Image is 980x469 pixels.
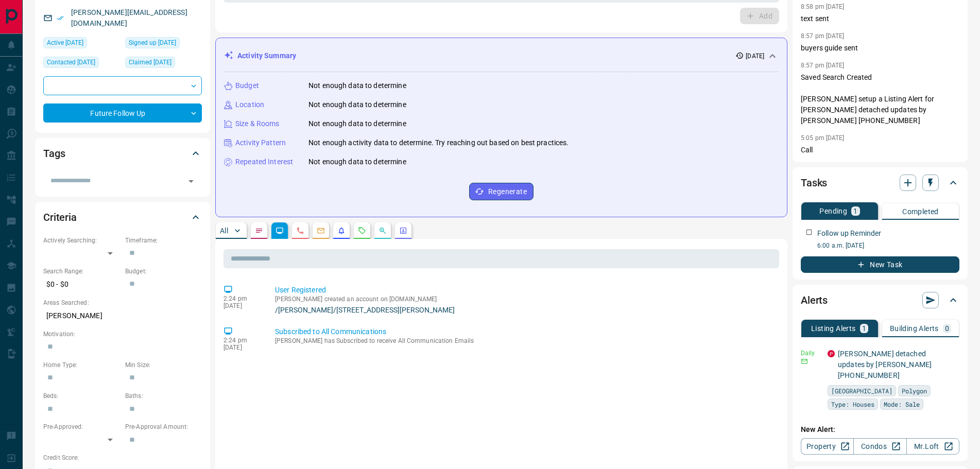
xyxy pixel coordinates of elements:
a: Condos [853,438,906,455]
p: Activity Pattern [235,137,286,148]
p: Not enough activity data to determine. Try reaching out based on best practices. [308,137,569,148]
div: Thu Jul 24 2025 [125,37,202,51]
div: Tasks [801,170,959,195]
p: 8:57 pm [DATE] [801,62,845,69]
div: Tags [43,141,202,166]
div: Sat Aug 02 2025 [43,37,120,51]
p: [PERSON_NAME] has Subscribed to receive All Communication Emails [275,337,775,344]
p: 2:24 pm [223,337,260,344]
button: Regenerate [469,183,534,200]
p: Call [801,145,959,155]
a: [PERSON_NAME][EMAIL_ADDRESS][DOMAIN_NAME] [71,8,187,27]
a: Mr.Loft [906,438,959,455]
p: Completed [902,208,939,215]
svg: Calls [296,227,304,235]
div: Criteria [43,205,202,230]
p: Pre-Approval Amount: [125,422,202,431]
div: Thu Jul 24 2025 [125,57,202,71]
p: 6:00 a.m. [DATE] [817,241,959,250]
svg: Notes [255,227,263,235]
p: 0 [945,325,949,332]
svg: Email Verified [57,14,64,22]
p: Actively Searching: [43,236,120,245]
p: 2:24 pm [223,295,260,302]
p: Subscribed to All Communications [275,326,775,337]
div: Activity Summary[DATE] [224,46,779,65]
span: Polygon [902,386,927,396]
p: Saved Search Created [PERSON_NAME] setup a Listing Alert for [PERSON_NAME] detached updates by [P... [801,72,959,126]
svg: Agent Actions [399,227,407,235]
p: Not enough data to determine [308,118,406,129]
span: Mode: Sale [884,399,920,409]
h2: Alerts [801,292,828,308]
p: Search Range: [43,267,120,276]
p: 8:58 pm [DATE] [801,3,845,10]
h2: Criteria [43,209,77,225]
p: Daily [801,349,821,358]
p: Listing Alerts [811,325,856,332]
p: Areas Searched: [43,298,202,307]
h2: Tasks [801,175,827,191]
p: Activity Summary [237,50,296,61]
p: Repeated Interest [235,157,293,167]
span: Signed up [DATE] [129,38,176,48]
svg: Email [801,358,808,365]
p: User Registered [275,285,775,296]
div: property.ca [828,350,835,357]
div: Thu Jul 24 2025 [43,57,120,71]
div: Alerts [801,288,959,312]
span: Type: Houses [831,399,874,409]
p: Credit Score: [43,453,202,462]
p: [PERSON_NAME] [43,307,202,324]
p: $0 - $0 [43,276,120,293]
p: [PERSON_NAME] created an account on [DOMAIN_NAME] [275,296,775,303]
p: 8:57 pm [DATE] [801,32,845,40]
p: Building Alerts [890,325,939,332]
p: Pre-Approved: [43,422,120,431]
p: 1 [853,207,857,215]
svg: Listing Alerts [337,227,346,235]
span: Active [DATE] [47,38,83,48]
p: [DATE] [223,344,260,351]
p: [DATE] [746,51,764,61]
p: 5:05 pm [DATE] [801,134,845,142]
p: Min Size: [125,360,202,370]
p: Not enough data to determine [308,157,406,167]
p: [DATE] [223,302,260,309]
p: Motivation: [43,329,202,339]
p: 1 [862,325,866,332]
p: buyers guide sent [801,43,959,54]
p: text sent [801,13,959,24]
p: Pending [819,207,847,215]
button: Open [184,174,198,188]
p: Budget [235,80,259,91]
p: Not enough data to determine [308,80,406,91]
svg: Requests [358,227,366,235]
p: All [220,227,228,234]
a: /[PERSON_NAME]/[STREET_ADDRESS][PERSON_NAME] [275,306,775,314]
svg: Opportunities [379,227,387,235]
svg: Lead Browsing Activity [276,227,284,235]
p: Timeframe: [125,236,202,245]
p: Size & Rooms [235,118,280,129]
span: [GEOGRAPHIC_DATA] [831,386,892,396]
p: Follow up Reminder [817,228,881,239]
p: Not enough data to determine [308,99,406,110]
span: Contacted [DATE] [47,57,95,67]
a: Property [801,438,854,455]
span: Claimed [DATE] [129,57,171,67]
h2: Tags [43,145,65,162]
svg: Emails [317,227,325,235]
p: Home Type: [43,360,120,370]
a: [PERSON_NAME] detached updates by [PERSON_NAME] [PHONE_NUMBER] [838,350,932,379]
button: New Task [801,256,959,273]
p: Baths: [125,391,202,401]
p: Budget: [125,267,202,276]
p: Beds: [43,391,120,401]
p: Location [235,99,264,110]
p: New Alert: [801,424,959,435]
div: Future Follow Up [43,103,202,123]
